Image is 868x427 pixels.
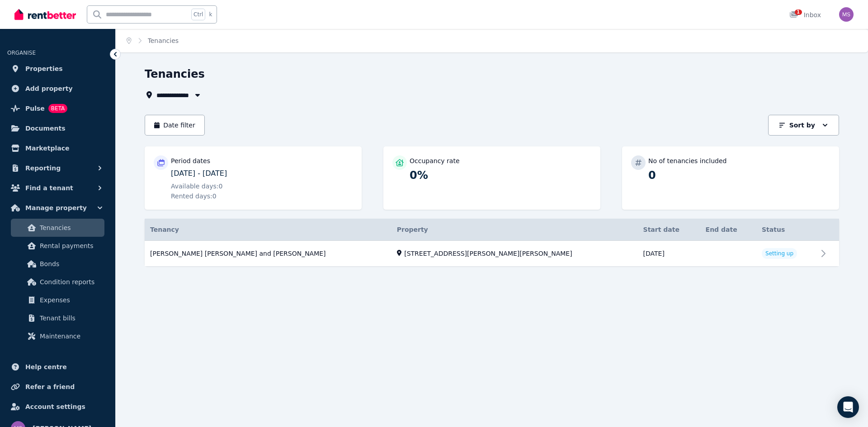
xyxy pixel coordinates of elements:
a: Tenancies [11,219,104,237]
a: Help centre [7,358,108,376]
span: Documents [25,123,66,134]
a: Add property [7,80,108,98]
span: k [209,11,212,18]
span: Pulse [25,103,45,114]
p: 0% [410,168,591,183]
img: RentBetter [14,8,76,21]
span: Condition reports [40,277,101,287]
p: Occupancy rate [410,156,460,165]
span: Tenant bills [40,313,101,324]
img: Mohammad Sharif Khan [839,7,854,22]
a: Tenant bills [11,309,104,327]
th: Start date [638,219,700,241]
span: Properties [25,63,63,74]
a: Maintenance [11,327,104,345]
a: Marketplace [7,139,108,157]
th: End date [700,219,756,241]
span: Account settings [25,401,85,412]
a: Documents [7,119,108,137]
span: Refer a friend [25,381,75,392]
span: Help centre [25,361,67,372]
span: ORGANISE [7,50,36,56]
p: Period dates [171,156,210,165]
span: Tenancies [148,36,179,45]
span: Maintenance [40,331,101,342]
span: Marketplace [25,143,69,154]
a: Condition reports [11,273,104,291]
span: Manage property [25,202,87,213]
a: View details for Khandaker Asif Ahmed and Maliha Rahman Moly [145,241,839,267]
div: Open Intercom Messenger [837,396,859,418]
button: Reporting [7,159,108,177]
a: Properties [7,60,108,78]
a: Rental payments [11,237,104,255]
h1: Tenancies [145,67,205,81]
span: Expenses [40,295,101,305]
p: 0 [648,168,830,183]
a: PulseBETA [7,99,108,117]
p: [DATE] - [DATE] [171,168,353,179]
span: Rented days: 0 [171,192,217,201]
span: Available days: 0 [171,182,223,191]
span: Find a tenant [25,183,73,193]
span: Rental payments [40,240,101,251]
p: No of tenancies included [648,156,726,165]
button: Sort by [768,115,839,136]
span: Tenancy [150,225,179,234]
a: Account settings [7,398,108,416]
a: Refer a friend [7,378,108,396]
a: Expenses [11,291,104,309]
div: Inbox [789,10,821,19]
button: Find a tenant [7,179,108,197]
nav: Breadcrumb [116,29,189,52]
span: BETA [48,104,67,113]
span: Tenancies [40,222,101,233]
button: Manage property [7,199,108,217]
span: Bonds [40,258,101,269]
th: Property [392,219,638,241]
span: Ctrl [191,9,205,20]
th: Status [756,219,817,241]
p: Sort by [789,121,815,130]
span: Add property [25,83,73,94]
span: Reporting [25,163,61,174]
button: Date filter [145,115,205,136]
span: 1 [795,9,802,15]
a: Bonds [11,255,104,273]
